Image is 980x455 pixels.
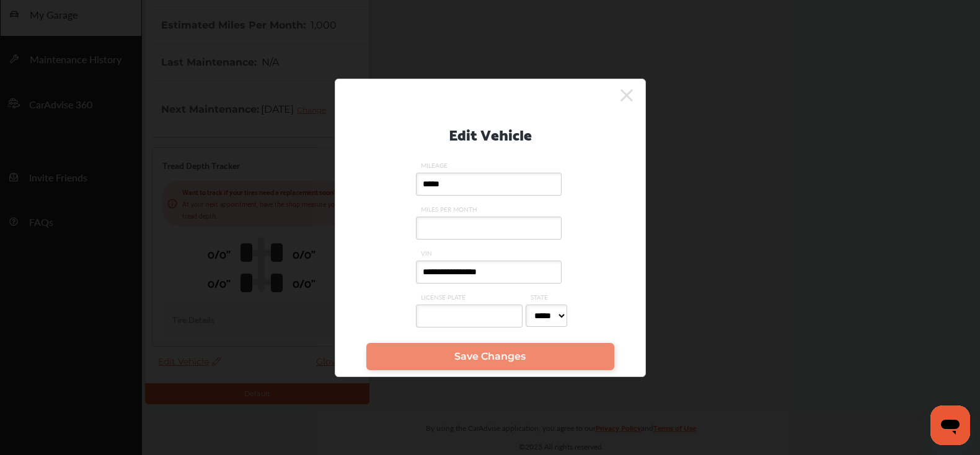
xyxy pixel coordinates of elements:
[526,293,570,301] span: STATE
[366,343,614,370] a: Save Changes
[416,261,562,284] input: VIN
[416,173,562,196] input: MILEAGE
[449,121,532,146] p: Edit Vehicle
[454,350,526,362] span: Save Changes
[416,305,523,327] input: LICENSE PLATE
[930,405,970,445] iframe: Button to launch messaging window
[416,249,565,258] span: VIN
[416,161,565,170] span: MILEAGE
[416,293,526,301] span: LICENSE PLATE
[416,217,562,240] input: MILES PER MONTH
[526,305,567,327] select: STATE
[416,205,565,214] span: MILES PER MONTH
